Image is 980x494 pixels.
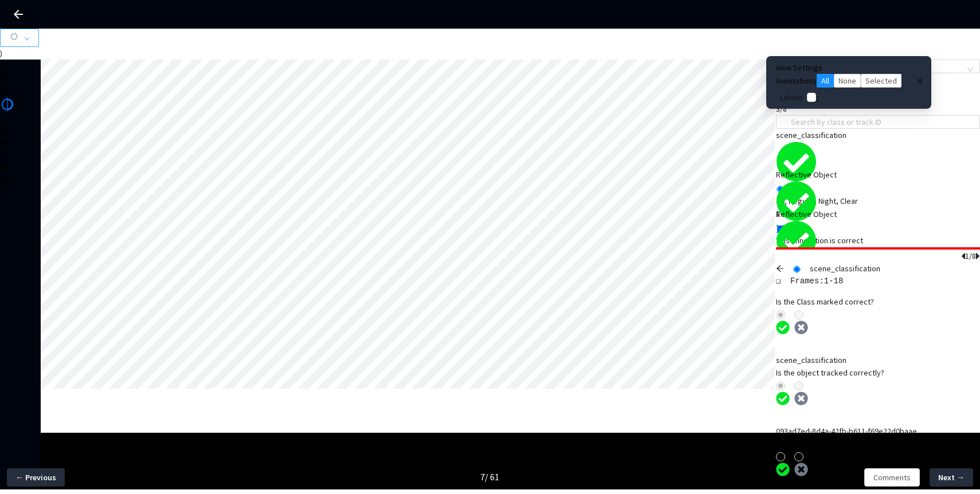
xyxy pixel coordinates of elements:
[817,74,834,88] button: All
[775,76,817,86] label: Annotations
[918,76,922,86] span: H
[865,74,897,87] span: Selected
[861,74,901,88] button: Selected
[821,74,829,87] span: All
[780,92,802,102] span: Labels
[775,62,822,73] span: View Settings
[838,74,856,87] span: None
[816,92,818,102] span: ;
[834,74,861,88] button: None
